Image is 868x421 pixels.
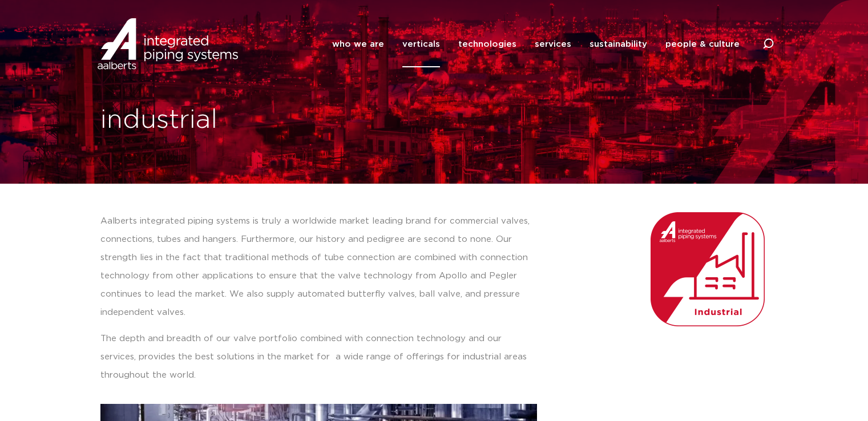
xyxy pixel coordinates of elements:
a: who we are [332,21,384,67]
img: Aalberts_IPS_icon_industrial_rgb [651,212,765,326]
a: services [535,21,571,67]
p: Aalberts integrated piping systems is truly a worldwide market leading brand for commercial valve... [100,212,537,322]
nav: Menu [332,21,740,67]
p: The depth and breadth of our valve portfolio combined with connection technology and our services... [100,330,537,384]
h1: industrial [100,102,429,139]
a: sustainability [590,21,647,67]
a: technologies [458,21,516,67]
a: people & culture [665,21,740,67]
a: verticals [402,21,440,67]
